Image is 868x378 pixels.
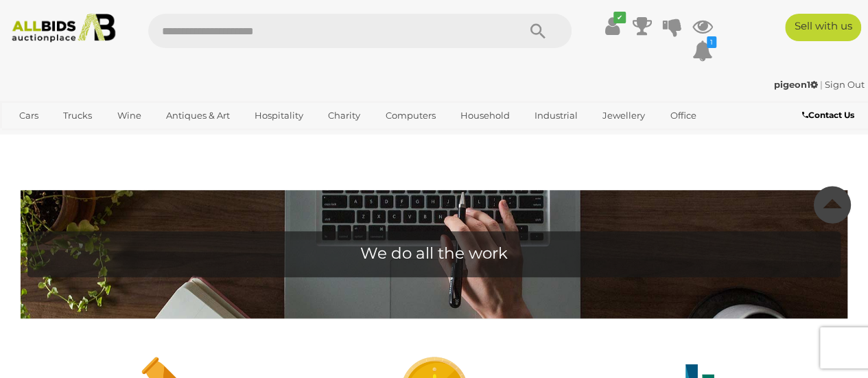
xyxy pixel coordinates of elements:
a: Jewellery [594,104,654,127]
a: [GEOGRAPHIC_DATA] [63,127,178,150]
a: Antiques & Art [157,104,239,127]
strong: pigeon1 [774,79,818,90]
a: Computers [376,104,444,127]
h1: We do all the work [34,238,834,269]
a: Trucks [54,104,101,127]
a: Household [451,104,519,127]
a: Sign Out [825,79,865,90]
a: Cars [10,104,47,127]
a: Sell with us [785,14,861,41]
i: ✔ [613,12,626,23]
a: Sports [10,127,56,150]
span: | [820,79,823,90]
a: Hospitality [246,104,312,127]
a: Office [661,104,705,127]
a: 1 [692,38,713,63]
button: Search [503,14,572,48]
a: ✔ [602,14,622,38]
a: Contact Us [802,108,858,123]
a: pigeon1 [774,79,820,90]
b: Contact Us [802,110,854,120]
a: Charity [319,104,369,127]
img: Allbids.com.au [6,14,121,43]
a: Industrial [526,104,587,127]
i: 1 [707,36,716,48]
a: Wine [108,104,150,127]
